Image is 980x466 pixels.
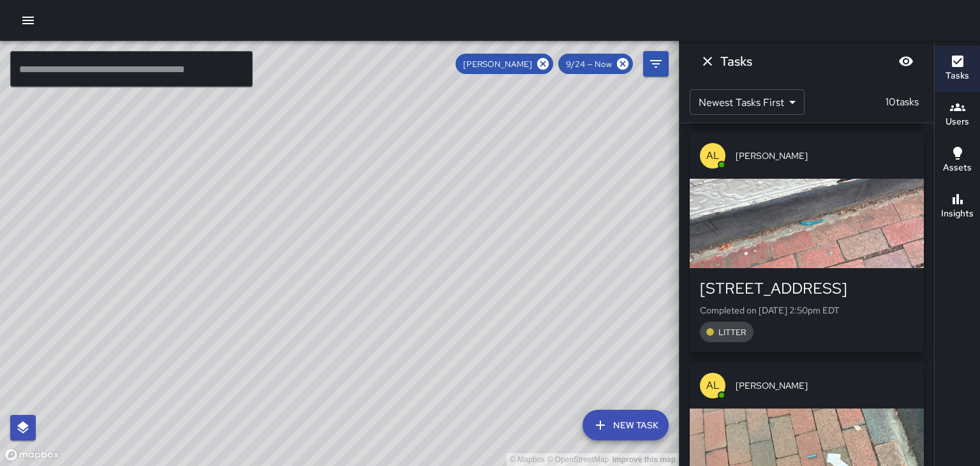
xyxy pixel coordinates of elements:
[946,69,969,83] h6: Tasks
[935,138,980,184] button: Assets
[558,54,633,74] div: 9/24 — Now
[893,49,919,74] button: Blur
[706,378,720,393] p: AL
[711,327,754,338] span: LITTER
[690,133,924,352] button: AL[PERSON_NAME][STREET_ADDRESS]Completed on [DATE] 2:50pm EDTLITTER
[736,379,914,392] span: [PERSON_NAME]
[643,51,669,77] button: Filters
[690,89,805,115] div: Newest Tasks First
[935,46,980,92] button: Tasks
[558,59,620,70] span: 9/24 — Now
[456,59,540,70] span: [PERSON_NAME]
[941,207,974,221] h6: Insights
[706,148,720,163] p: AL
[700,304,914,317] p: Completed on [DATE] 2:50pm EDT
[720,51,752,71] h6: Tasks
[880,94,924,110] p: 10 tasks
[583,410,669,440] button: New Task
[700,278,914,299] div: [STREET_ADDRESS]
[456,54,553,74] div: [PERSON_NAME]
[695,49,720,74] button: Dismiss
[946,115,969,129] h6: Users
[943,161,972,175] h6: Assets
[736,149,914,162] span: [PERSON_NAME]
[935,184,980,230] button: Insights
[935,92,980,138] button: Users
